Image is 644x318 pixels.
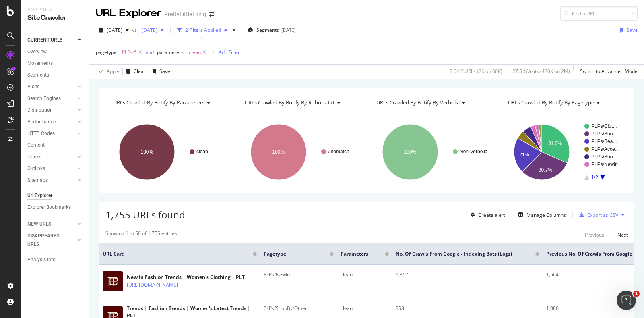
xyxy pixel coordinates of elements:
button: and [145,48,154,56]
a: [URL][DOMAIN_NAME] [127,281,178,289]
span: 1 [633,291,640,297]
div: Outlinks [27,164,45,173]
text: clean [196,149,208,154]
button: Clear [123,65,146,78]
a: Inlinks [27,153,75,161]
a: DISAPPEARED URLS [27,232,75,249]
div: A chart. [237,117,363,187]
img: main image [103,271,123,291]
div: Segments [27,71,49,79]
text: #nomatch [328,149,349,154]
div: Create alert [478,212,505,218]
span: URLs Crawled By Botify By parameters [113,99,204,106]
div: clean [341,271,389,279]
text: PLPs/Sho… [591,154,617,160]
div: Content [27,141,45,150]
div: PLPs/ShopBy/Other [264,305,334,312]
div: Overview [27,48,47,56]
div: times [231,26,237,34]
button: Manage Columns [515,210,566,220]
a: Url Explorer [27,191,83,200]
text: 31.6% [548,141,562,146]
div: Analytics [27,6,83,13]
div: SiteCrawler [27,13,83,23]
div: Export as CSV [587,212,618,218]
div: Save [159,68,170,75]
span: Segments [256,27,279,33]
a: Overview [27,48,83,56]
span: parameters [341,250,373,258]
div: arrow-right-arrow-left [209,11,214,17]
span: URLs Crawled By Botify By pagetype [508,99,594,106]
div: 858 [396,305,539,312]
div: Add Filter [219,49,240,56]
text: Non-Verbolia [460,149,488,154]
text: 1/2 [591,175,598,180]
a: Visits [27,83,75,91]
span: URLs Crawled By Botify By verbolia [376,99,460,106]
a: Search Engines [27,94,75,103]
text: 21% [519,152,529,158]
button: Save [149,65,170,78]
svg: A chart. [369,117,494,187]
button: Save [617,24,638,37]
a: HTTP Codes [27,129,75,138]
h4: URLs Crawled By Botify By verbolia [375,96,489,109]
div: Showing 1 to 50 of 1,755 entries [105,230,177,239]
div: HTTP Codes [27,129,55,138]
div: 27.5 % Visits ( 480K on 2M ) [512,68,570,75]
span: URLs Crawled By Botify By robots_txt [245,99,335,106]
div: DISAPPEARED URLS [27,232,68,249]
button: Switch to Advanced Mode [577,65,638,78]
button: Create alert [467,208,505,221]
div: Previous [585,231,604,238]
div: Distribution [27,106,53,114]
text: PLPs/NewIn [591,162,618,167]
button: Export as CSV [576,208,618,221]
div: Inlinks [27,153,41,161]
h4: URLs Crawled By Botify By robots_txt [243,96,357,109]
div: Manage Columns [526,212,566,218]
a: CURRENT URLS [27,36,75,44]
span: 2025 Aug. 1st [138,27,157,33]
text: PLPs/Sho… [591,131,617,137]
div: Apply [107,68,119,75]
div: 1,367 [396,271,539,279]
div: CURRENT URLS [27,36,62,44]
div: Search Engines [27,94,61,103]
div: A chart. [105,117,231,187]
a: Explorer Bookmarks [27,203,83,212]
a: Content [27,141,83,150]
div: Analysis Info [27,256,56,264]
span: 1,755 URLs found [105,208,185,221]
div: PLPs/NewIn [264,271,334,279]
div: PrettyLittleThing [164,10,206,18]
span: parameters [157,49,184,56]
button: Apply [96,65,119,78]
button: 2 Filters Applied [174,24,231,37]
div: Movements [27,59,53,68]
text: 100% [141,149,153,155]
button: [DATE] [138,24,167,37]
div: Sitemaps [27,176,48,185]
div: A chart. [500,117,626,187]
a: Outlinks [27,164,75,173]
iframe: Intercom live chat [617,291,636,310]
span: vs [132,27,138,33]
div: clean [341,305,389,312]
div: Performance [27,118,56,126]
input: Find a URL [560,6,638,21]
span: URL Card [103,250,251,258]
div: Switch to Advanced Mode [580,68,638,75]
div: and [145,49,154,56]
div: Url Explorer [27,191,52,200]
h4: URLs Crawled By Botify By pagetype [506,96,621,109]
button: Add Filter [208,48,240,57]
a: NEW URLS [27,220,75,229]
div: New In Fashion Trends | Women's Clothing | PLT [127,274,245,281]
text: PLPs/Clot… [591,123,617,129]
a: Movements [27,59,83,68]
a: Performance [27,118,75,126]
button: Segments[DATE] [244,24,299,37]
